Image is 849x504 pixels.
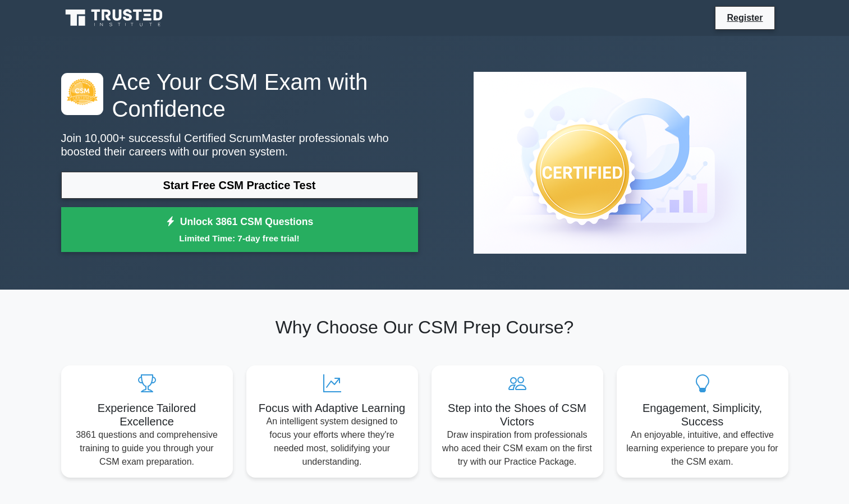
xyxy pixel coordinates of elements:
p: An intelligent system designed to focus your efforts where they're needed most, solidifying your ... [255,415,409,469]
h1: Ace Your CSM Exam with Confidence [61,68,418,122]
small: Limited Time: 7-day free trial! [75,232,404,245]
h5: Experience Tailored Excellence [70,401,224,428]
p: Join 10,000+ successful Certified ScrumMaster professionals who boosted their careers with our pr... [61,131,418,158]
p: An enjoyable, intuitive, and effective learning experience to prepare you for the CSM exam. [626,428,779,469]
h2: Why Choose Our CSM Prep Course? [61,317,788,338]
p: Draw inspiration from professionals who aced their CSM exam on the first try with our Practice Pa... [440,428,594,469]
a: Register [720,11,769,25]
p: 3861 questions and comprehensive training to guide you through your CSM exam preparation. [70,428,224,469]
h5: Engagement, Simplicity, Success [626,401,779,428]
h5: Step into the Shoes of CSM Victors [440,401,594,428]
a: Start Free CSM Practice Test [61,172,418,199]
h5: Focus with Adaptive Learning [255,401,409,415]
a: Unlock 3861 CSM QuestionsLimited Time: 7-day free trial! [61,207,418,252]
img: Certified ScrumMaster Preview [465,63,755,263]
